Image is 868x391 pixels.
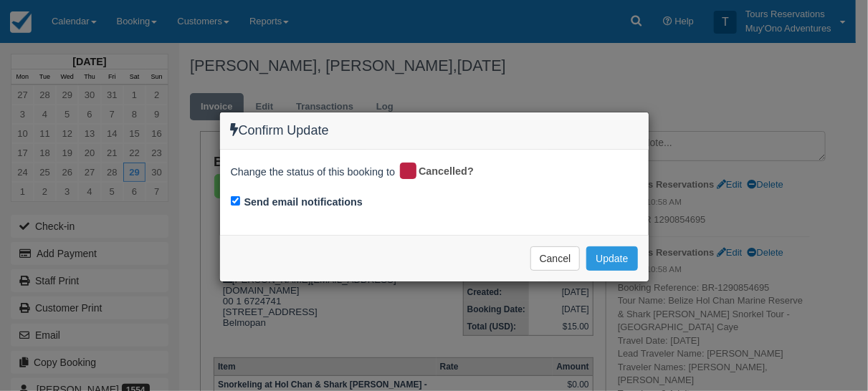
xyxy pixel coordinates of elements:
label: Send email notifications [244,195,363,210]
div: Cancelled? [398,160,484,183]
button: Cancel [530,246,581,271]
h4: Confirm Update [231,123,638,138]
span: Change the status of this booking to [231,165,396,183]
button: Update [586,246,637,271]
